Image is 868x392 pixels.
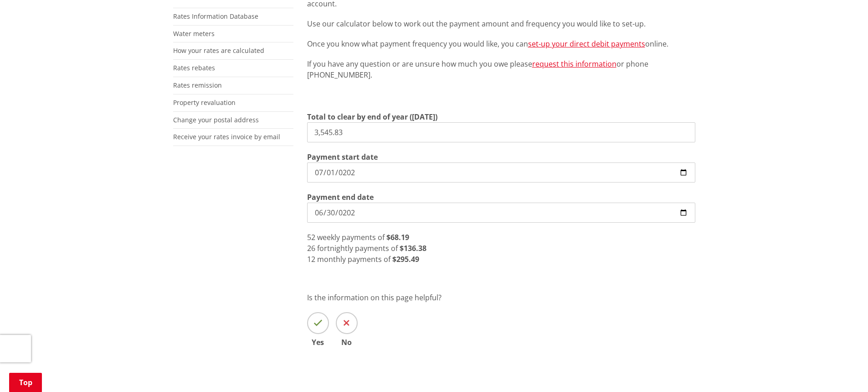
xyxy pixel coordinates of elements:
strong: $68.19 [386,232,409,242]
a: Rates Information Database [173,12,258,21]
strong: $295.49 [392,254,419,264]
p: If you have any question or are unsure how much you owe please or phone [PHONE_NUMBER]. [307,58,695,80]
a: Receive your rates invoice by email [173,132,280,141]
span: 52 [307,232,315,242]
label: Total to clear by end of year ([DATE]) [307,111,437,122]
span: weekly payments of [317,232,385,242]
a: Rates remission [173,81,222,89]
span: Yes [307,339,329,346]
span: monthly payments of [317,254,390,264]
label: Payment start date [307,152,378,162]
a: How your rates are calculated [173,46,264,55]
p: Once you know what payment frequency you would like, you can online. [307,38,695,49]
a: request this information [532,59,616,69]
a: Rates rebates [173,63,215,72]
p: Use our calculator below to work out the payment amount and frequency you would like to set-up. [307,18,695,29]
strong: $136.38 [400,243,426,253]
a: set-up your direct debit payments [528,39,645,49]
a: Top [9,373,42,392]
span: No [336,339,358,346]
span: 26 [307,243,315,253]
span: 12 [307,254,315,264]
a: Water meters [173,29,215,38]
a: Change your postal address [173,115,259,124]
a: Property revaluation [173,98,236,107]
iframe: Messenger Launcher [826,354,859,387]
label: Payment end date [307,192,374,203]
span: fortnightly payments of [317,243,398,253]
p: Is the information on this page helpful? [307,292,695,303]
